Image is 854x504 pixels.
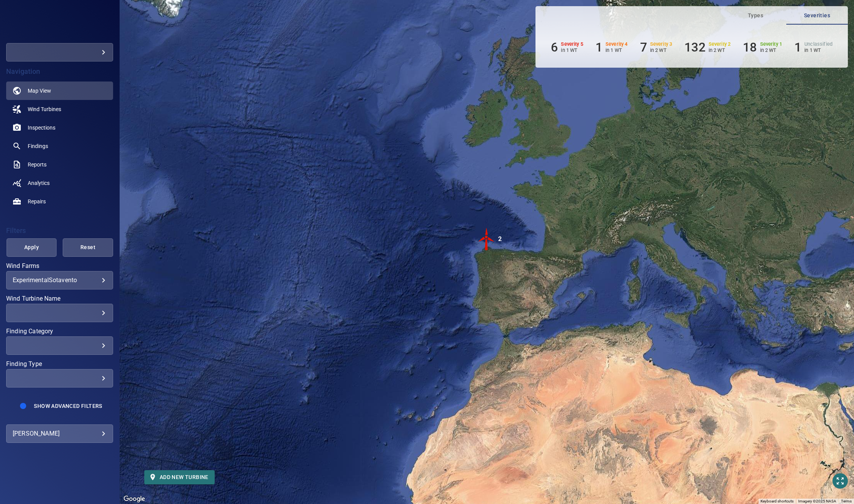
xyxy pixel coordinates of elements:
div: 2 [498,228,502,251]
h6: 132 [684,40,705,55]
span: Types [729,11,782,20]
span: Wind Turbines [28,105,61,113]
p: in 2 WT [650,47,672,53]
li: Severity 4 [595,40,628,55]
a: analytics noActive [6,174,113,192]
span: Show Advanced Filters [34,403,102,409]
li: Severity 1 [743,40,782,55]
h6: Unclassified [804,42,832,47]
span: Imagery ©2025 NASA [798,499,836,503]
h6: 7 [640,40,647,55]
span: Severities [791,11,843,20]
button: Show Advanced Filters [29,400,107,412]
h4: Filters [6,227,113,235]
a: windturbines noActive [6,100,113,118]
span: Reset [72,243,103,252]
div: Wind Turbine Name [6,304,113,322]
div: demo [6,43,113,62]
p: in 1 WT [561,47,583,53]
h6: 6 [551,40,558,55]
span: Reports [28,161,47,168]
span: Add new turbine [150,472,208,482]
label: Wind Turbine Name [6,296,113,302]
h6: 1 [794,40,801,55]
img: demo-logo [44,19,75,27]
span: Apply [16,243,47,252]
li: Severity 3 [640,40,672,55]
img: Google [122,494,147,504]
span: Map View [28,87,51,95]
h6: Severity 2 [709,42,731,47]
div: ExperimentalSotavento [13,276,107,284]
img: windFarmIconCat5.svg [475,228,498,251]
div: Finding Type [6,369,113,388]
a: Terms (opens in new tab) [841,499,852,503]
button: Add new turbine [144,470,215,484]
span: Repairs [28,198,46,205]
li: Severity 2 [684,40,731,55]
a: Open this area in Google Maps (opens a new window) [122,494,147,504]
p: in 2 WT [709,47,731,53]
h6: 1 [595,40,602,55]
h4: Navigation [6,68,113,75]
button: Reset [63,238,113,257]
label: Wind Farms [6,263,113,269]
a: reports noActive [6,155,113,174]
label: Finding Type [6,361,113,367]
h6: Severity 4 [605,42,628,47]
h6: Severity 3 [650,42,672,47]
div: Finding Category [6,336,113,355]
li: Severity Unclassified [794,40,832,55]
p: in 2 WT [760,47,782,53]
h6: Severity 5 [561,42,583,47]
div: Wind Farms [6,271,113,289]
div: [PERSON_NAME] [13,427,107,440]
a: map active [6,82,113,100]
span: Inspections [28,124,55,131]
a: repairs noActive [6,192,113,211]
span: Findings [28,142,48,150]
h6: 18 [743,40,757,55]
p: in 1 WT [605,47,628,53]
p: in 1 WT [804,47,832,53]
button: Apply [7,238,57,257]
li: Severity 5 [551,40,583,55]
a: findings noActive [6,137,113,155]
button: Keyboard shortcuts [761,499,794,504]
label: Finding Category [6,328,113,334]
gmp-advanced-marker: 2 [475,228,498,252]
a: inspections noActive [6,118,113,137]
h6: Severity 1 [760,42,782,47]
span: Analytics [28,179,50,187]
